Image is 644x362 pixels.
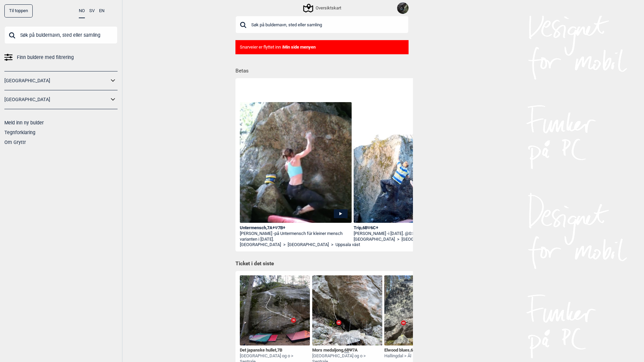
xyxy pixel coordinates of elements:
a: Tegnforklaring [4,130,35,135]
span: Ψ [367,225,371,230]
img: Mors medaljong 200412 [312,275,382,345]
div: [PERSON_NAME] - [354,231,465,237]
div: Elwood blues , [384,348,418,353]
a: [GEOGRAPHIC_DATA] [288,242,329,248]
button: NO [79,4,85,18]
img: Christina pa Untermensch [240,102,352,223]
div: [PERSON_NAME] - [240,231,352,242]
span: 7B [277,348,282,353]
a: Meld inn ny bulder [4,120,44,125]
span: Ψ [275,225,278,230]
div: Mors medaljong , Ψ [312,348,382,353]
button: SV [89,4,95,18]
div: Det japanske hullet , [240,348,310,353]
div: Untermensch , 7A+ 7B+ [240,225,352,231]
img: Elwood blues [384,275,454,345]
b: Min side menyen [283,44,316,50]
a: [GEOGRAPHIC_DATA] [240,242,281,248]
img: Det japanske hullet 200406 [240,275,310,345]
a: [GEOGRAPHIC_DATA] [401,237,443,242]
input: Søk på buldernavn, sted eller samling [4,26,118,44]
span: 7A [352,348,358,353]
img: A45 D9 E0 B D63 C 4415 9 BDC 14627150 ABEA [397,2,409,14]
a: [GEOGRAPHIC_DATA] [354,237,395,242]
a: [GEOGRAPHIC_DATA] [4,95,109,104]
a: Om Gryttr [4,140,26,145]
a: Uppsala väst [335,242,360,248]
span: på Untermensch für kleiner mensch varianten i [DATE]. [240,231,343,242]
h1: Betas [235,63,413,75]
span: 6B [411,348,416,353]
button: EN [99,4,104,18]
span: Finn buldere med filtrering [17,53,74,62]
span: > [283,242,286,248]
div: Hallingdal > Ål [384,353,418,359]
span: i [DATE]. @0:59 [388,231,417,236]
div: Oversiktskart [304,4,341,12]
span: 6B [344,348,349,353]
div: Trip , 6B 6C+ [354,225,465,231]
h1: Ticket i det siste [235,260,409,268]
div: Til toppen [4,4,33,18]
a: Finn buldere med filtrering [4,53,118,62]
img: Emil pa Trip [354,134,465,223]
div: Snarveier er flyttet inn i [235,40,409,55]
input: Søk på buldernavn, sted eller samling [235,16,409,33]
a: [GEOGRAPHIC_DATA] [4,76,109,86]
span: > [331,242,333,248]
span: > [397,237,399,242]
